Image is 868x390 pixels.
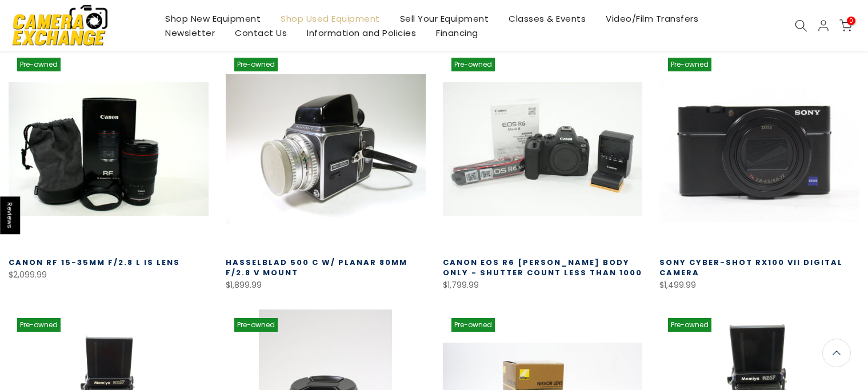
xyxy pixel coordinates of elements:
div: $1,499.99 [659,278,859,292]
a: Sell Your Equipment [390,11,499,26]
a: Canon RF 15-35mm F/2.8 L IS Lens [9,257,180,268]
div: $2,099.99 [9,268,209,282]
a: Newsletter [155,26,225,40]
a: Hasselblad 500 C w/ Planar 80mm f/2.8 V Mount [226,257,407,278]
span: 0 [847,17,855,25]
a: Back to the top [822,339,851,367]
div: $1,799.99 [443,278,643,292]
a: 0 [839,19,852,32]
a: Contact Us [225,26,297,40]
a: Sony Cyber-shot RX100 VII Digital Camera [659,257,843,278]
a: Shop Used Equipment [271,11,390,26]
div: $1,899.99 [226,278,426,292]
a: Canon EOS R6 [PERSON_NAME] Body Only - Shutter Count less than 1000 [443,257,642,278]
a: Shop New Equipment [155,11,271,26]
a: Classes & Events [499,11,596,26]
a: Financing [426,26,489,40]
a: Information and Policies [297,26,426,40]
a: Video/Film Transfers [596,11,709,26]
